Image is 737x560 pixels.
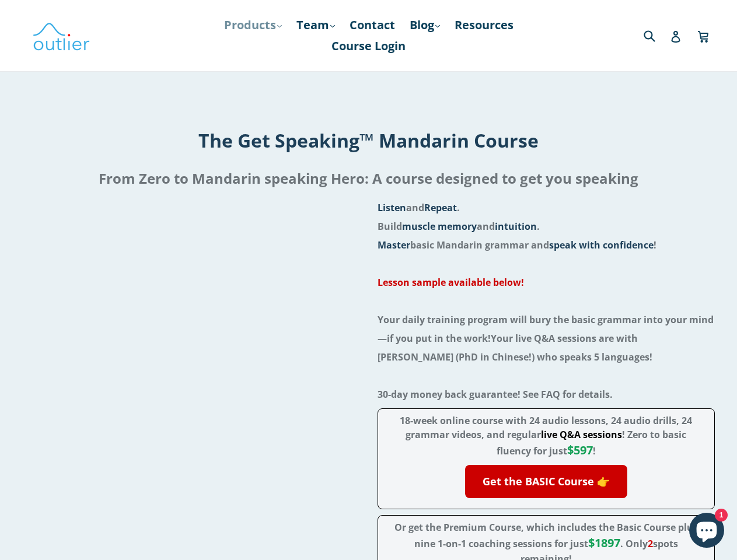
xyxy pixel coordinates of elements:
span: $1897 [588,535,620,551]
inbox-online-store-chat: Shopify online store chat [686,513,728,551]
a: Course Login [326,36,411,57]
input: Search [641,23,673,47]
span: muscle memory [402,220,477,233]
img: Outlier Linguistics [32,19,90,52]
iframe: Embedded Vimeo Video [22,198,360,388]
span: intuition [495,220,537,233]
span: basic Mandarin grammar and ! [378,239,656,251]
span: Repeat [424,201,457,214]
a: Contact [344,15,401,36]
span: 30-day money back guarantee! See FAQ for details. [378,388,613,401]
a: Products [218,15,288,36]
a: Get the BASIC Course 👉 [465,465,627,498]
a: Blog [404,15,446,36]
span: Build and . [378,220,540,233]
span: and . [378,201,460,214]
span: Your live Q&A sessions are with [PERSON_NAME] (PhD in Chinese!) who speaks 5 languages! [378,332,652,363]
span: 18-week online course with 24 audio lessons, 24 audio drills, 24 grammar videos, and regular ! Ze... [400,414,692,457]
span: live Q&A sessions [541,428,622,441]
a: Resources [449,15,519,36]
span: Your daily training program will bury the basic grammar into your mind—if you put in the work! [378,313,714,345]
span: speak with confidence [549,239,654,251]
h1: The Get Speaking™ Mandarin Course [9,128,728,153]
a: Lesson sample available below! [378,276,524,289]
span: Listen [378,201,406,214]
span: 2 [648,537,653,550]
span: $597 [567,442,593,458]
a: Team [291,15,341,36]
h2: From Zero to Mandarin speaking Hero: A course designed to get you speaking [9,164,728,192]
span: Master [378,239,410,251]
span: ! [567,444,596,457]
